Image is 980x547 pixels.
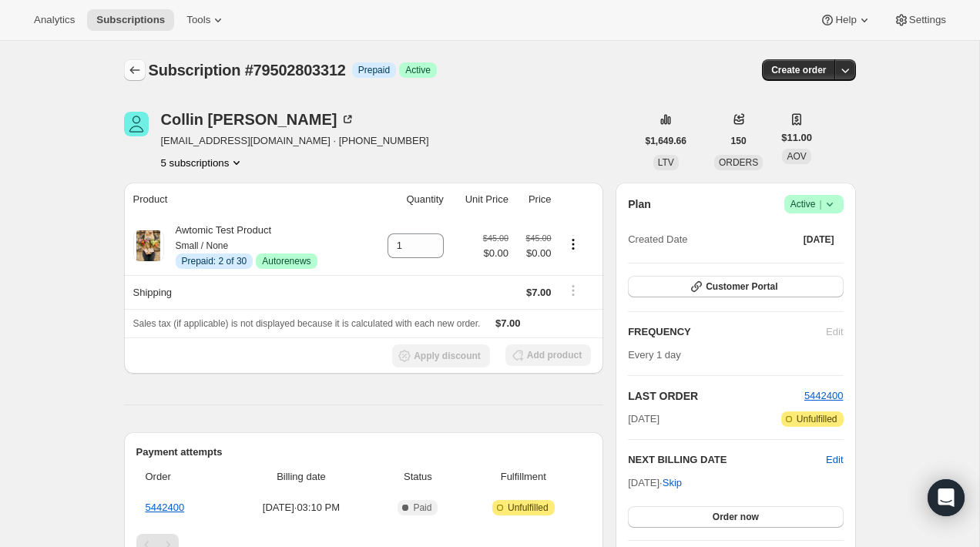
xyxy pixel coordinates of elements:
span: Unfulfilled [508,502,549,514]
button: Edit [826,452,843,468]
span: [DATE] · [628,477,682,488]
span: Subscriptions [96,14,165,26]
div: Open Intercom Messenger [928,479,965,516]
span: Active [790,196,837,212]
span: [EMAIL_ADDRESS][DOMAIN_NAME] · [PHONE_NUMBER] [161,133,429,149]
span: Unfulfilled [797,413,837,425]
th: Order [136,460,227,494]
span: Created Date [628,232,687,247]
span: 150 [731,135,747,147]
button: Shipping actions [561,282,586,299]
span: Prepaid: 2 of 30 [182,255,247,267]
div: Awtomic Test Product [164,223,317,269]
button: Subscriptions [87,9,174,31]
span: Skip [663,475,682,491]
span: [DATE] · 03:10 PM [231,500,371,515]
th: Shipping [124,275,368,309]
button: 150 [722,130,756,152]
h2: Plan [628,196,651,212]
span: Autorenews [262,255,310,267]
th: Product [124,183,368,216]
span: $0.00 [483,246,508,261]
button: Tools [177,9,235,31]
button: Product actions [561,236,586,253]
button: Analytics [25,9,84,31]
span: $0.00 [518,246,552,261]
span: Tools [186,14,210,26]
h2: LAST ORDER [628,388,804,404]
span: $11.00 [781,130,812,146]
span: Settings [909,14,946,26]
th: Price [513,183,556,216]
span: Every 1 day [628,349,681,361]
span: Analytics [34,14,75,26]
span: $7.00 [526,287,552,298]
button: [DATE] [794,229,844,250]
span: Order now [713,511,759,523]
button: Settings [884,9,955,31]
a: 5442400 [804,390,844,401]
button: Subscriptions [124,59,146,81]
span: AOV [787,151,806,162]
span: Fulfillment [465,469,582,485]
span: ORDERS [719,157,758,168]
span: Customer Portal [706,280,777,293]
span: Prepaid [358,64,390,76]
button: $1,649.66 [636,130,696,152]
button: Help [811,9,881,31]
h2: Payment attempts [136,445,592,460]
span: Active [405,64,431,76]
button: Product actions [161,155,245,170]
button: Order now [628,506,843,528]
a: 5442400 [146,502,185,513]
button: Skip [653,471,691,495]
span: Status [380,469,455,485]
h2: FREQUENCY [628,324,826,340]
span: $7.00 [495,317,521,329]
span: Sales tax (if applicable) is not displayed because it is calculated with each new order. [133,318,481,329]
h2: NEXT BILLING DATE [628,452,826,468]
small: Small / None [176,240,229,251]
small: $45.00 [525,233,551,243]
span: Collin McMahon [124,112,149,136]
th: Quantity [367,183,448,216]
button: Create order [762,59,835,81]
small: $45.00 [483,233,508,243]
span: $1,649.66 [646,135,686,147]
th: Unit Price [448,183,513,216]
div: Collin [PERSON_NAME] [161,112,356,127]
button: 5442400 [804,388,844,404]
span: | [819,198,821,210]
span: Subscription #79502803312 [149,62,346,79]
span: [DATE] [628,411,659,427]
span: Paid [413,502,431,514]
button: Customer Portal [628,276,843,297]
span: Help [835,14,856,26]
span: Create order [771,64,826,76]
span: [DATE] [804,233,834,246]
span: Billing date [231,469,371,485]
span: LTV [658,157,674,168]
